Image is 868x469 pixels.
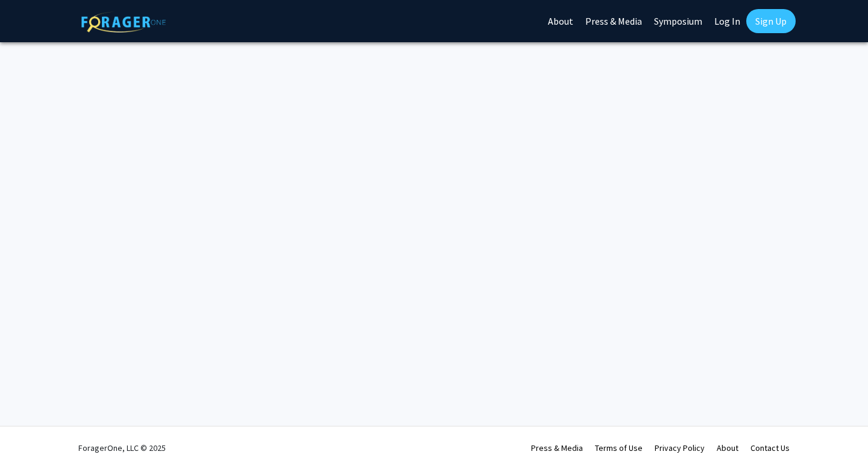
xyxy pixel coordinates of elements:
a: Terms of Use [595,442,643,453]
div: ForagerOne, LLC © 2025 [78,427,166,469]
a: Privacy Policy [655,442,705,453]
a: Sign Up [746,9,796,33]
a: About [717,442,738,453]
img: ForagerOne Logo [81,11,166,33]
a: Press & Media [531,442,583,453]
a: Contact Us [750,442,790,453]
